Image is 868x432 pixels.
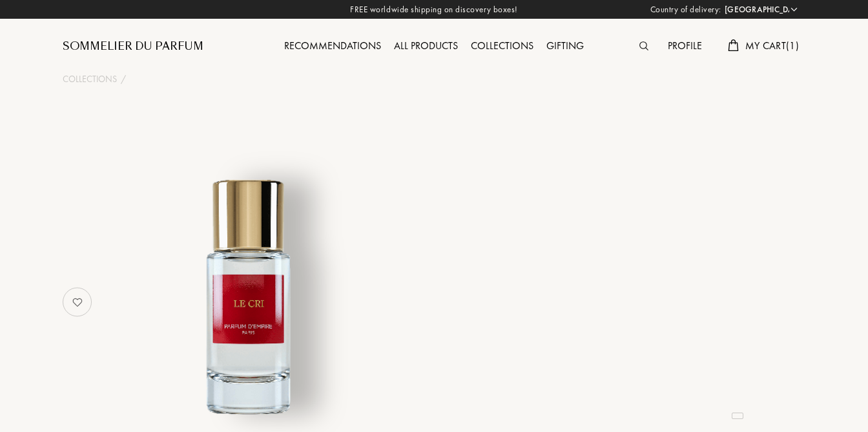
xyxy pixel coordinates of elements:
a: All products [387,39,464,52]
span: Country of delivery: [650,3,721,16]
div: All products [387,38,464,55]
a: Profile [661,39,708,52]
div: Gifting [540,38,590,55]
a: Collections [464,39,540,52]
img: undefined undefined [117,164,379,427]
img: cart.svg [728,39,738,51]
div: Recommendations [278,38,387,55]
div: Profile [661,38,708,55]
div: / [121,72,126,86]
a: Gifting [540,39,590,52]
img: no_like_p.png [65,289,90,315]
img: search_icn.svg [639,41,648,50]
a: Collections [63,72,117,86]
div: Collections [464,38,540,55]
span: My Cart ( 1 ) [745,39,799,52]
a: Recommendations [278,39,387,52]
a: Sommelier du Parfum [63,39,203,54]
